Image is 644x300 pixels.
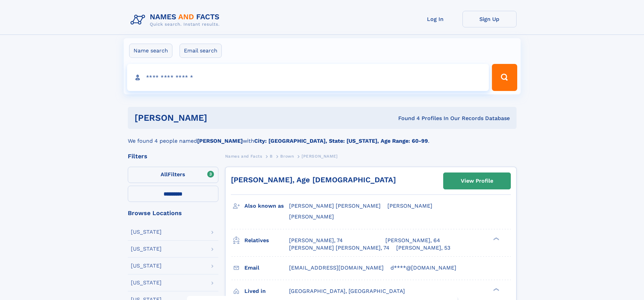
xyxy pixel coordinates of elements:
[303,115,510,122] div: Found 4 Profiles In Our Records Database
[289,244,389,252] a: [PERSON_NAME] [PERSON_NAME], 74
[444,173,510,189] a: View Profile
[280,154,294,159] span: Brown
[129,44,172,58] label: Name search
[492,64,517,91] button: Search Button
[461,173,493,189] div: View Profile
[270,154,273,159] span: B
[131,229,162,235] div: [US_STATE]
[289,288,405,294] span: [GEOGRAPHIC_DATA], [GEOGRAPHIC_DATA]
[244,200,289,212] h3: Also known as
[128,153,218,159] div: Filters
[197,138,243,144] b: [PERSON_NAME]
[396,244,450,252] a: [PERSON_NAME], 53
[131,280,162,285] div: [US_STATE]
[289,213,334,220] span: [PERSON_NAME]
[244,285,289,297] h3: Lived in
[270,152,273,160] a: B
[135,114,303,122] h1: [PERSON_NAME]
[128,11,225,29] img: Logo Names and Facts
[289,264,384,271] span: [EMAIL_ADDRESS][DOMAIN_NAME]
[408,11,462,27] a: Log In
[128,129,517,145] div: We found 4 people named with .
[127,64,489,91] input: search input
[302,154,338,159] span: [PERSON_NAME]
[492,287,500,292] div: ❯
[254,138,428,144] b: City: [GEOGRAPHIC_DATA], State: [US_STATE], Age Range: 60-99
[289,237,343,244] a: [PERSON_NAME], 74
[225,152,262,160] a: Names and Facts
[180,44,222,58] label: Email search
[280,152,294,160] a: Brown
[289,203,381,209] span: [PERSON_NAME] [PERSON_NAME]
[128,167,218,183] label: Filters
[492,236,500,241] div: ❯
[244,235,289,246] h3: Relatives
[131,263,162,269] div: [US_STATE]
[462,11,517,27] a: Sign Up
[131,246,162,252] div: [US_STATE]
[385,237,440,244] a: [PERSON_NAME], 64
[387,203,432,209] span: [PERSON_NAME]
[244,262,289,274] h3: Email
[161,171,168,178] span: All
[231,176,396,184] a: [PERSON_NAME], Age [DEMOGRAPHIC_DATA]
[128,210,218,216] div: Browse Locations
